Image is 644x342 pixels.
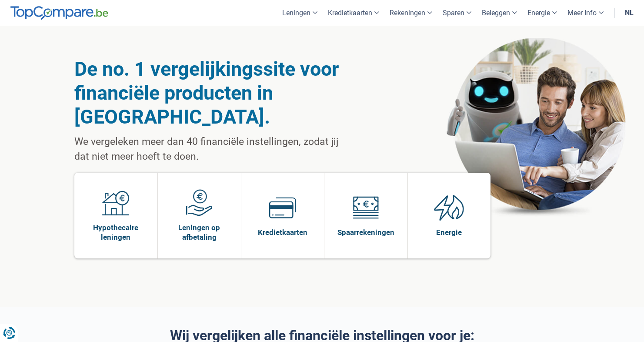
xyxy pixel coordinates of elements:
[74,173,158,258] a: Hypothecaire leningen Hypothecaire leningen
[102,189,129,216] img: Hypothecaire leningen
[74,57,347,129] h1: De no. 1 vergelijkingssite voor financiële producten in [GEOGRAPHIC_DATA].
[186,189,213,216] img: Leningen op afbetaling
[352,194,379,221] img: Spaarrekeningen
[337,228,394,237] span: Spaarrekeningen
[74,134,347,164] p: We vergeleken meer dan 40 financiële instellingen, zodat jij dat niet meer hoeft te doen.
[10,6,108,20] img: TopCompare
[324,173,407,258] a: Spaarrekeningen Spaarrekeningen
[79,223,153,242] span: Hypothecaire leningen
[408,173,491,258] a: Energie Energie
[434,194,464,221] img: Energie
[269,194,296,221] img: Kredietkaarten
[436,228,462,237] span: Energie
[258,228,307,237] span: Kredietkaarten
[162,223,237,242] span: Leningen op afbetaling
[158,173,241,258] a: Leningen op afbetaling Leningen op afbetaling
[241,173,324,258] a: Kredietkaarten Kredietkaarten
